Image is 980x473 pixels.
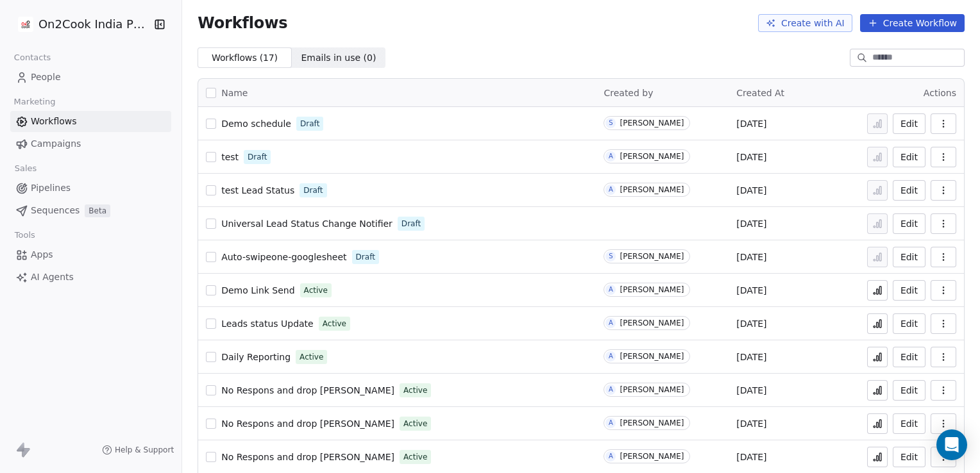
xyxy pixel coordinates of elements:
div: S [609,251,612,261]
div: [PERSON_NAME] [620,252,684,261]
span: Leads status Update [221,319,314,329]
a: Campaigns [10,133,171,154]
a: Auto-swipeone-googlesheet [221,251,346,263]
a: Pipelines [10,178,171,199]
a: Daily Reporting [221,351,291,363]
a: Apps [10,244,171,265]
button: Edit [893,247,925,267]
span: [DATE] [736,317,766,330]
span: [DATE] [736,417,766,430]
span: Daily Reporting [221,352,291,362]
span: No Respons and drop [PERSON_NAME] [221,385,394,395]
span: Pipelines [31,181,71,195]
span: Tools [9,226,40,245]
div: A [609,418,613,428]
span: Beta [85,204,110,217]
a: People [10,67,171,88]
div: [PERSON_NAME] [620,319,684,328]
div: [PERSON_NAME] [620,419,684,427]
a: test Lead Status [221,184,294,197]
span: Contacts [8,48,56,67]
a: Workflows [10,111,171,132]
a: Universal Lead Status Change Notifier [221,217,393,230]
div: A [609,151,613,162]
div: Open Intercom Messenger [936,429,967,460]
button: Create with AI [758,14,852,32]
button: Edit [893,347,925,367]
span: No Respons and drop [PERSON_NAME] [221,419,394,429]
span: People [31,71,61,84]
div: A [609,318,613,328]
span: Help & Support [115,445,174,455]
span: AI Agents [31,270,74,284]
span: Created by [604,88,653,98]
span: Draft [401,218,421,229]
a: test [221,151,239,163]
span: Active [403,385,427,396]
span: Sales [9,159,42,178]
span: Active [403,418,427,429]
button: Edit [893,180,925,201]
button: On2Cook India Pvt. Ltd. [15,13,144,35]
span: Campaigns [31,137,81,151]
button: Edit [893,313,925,334]
span: Universal Lead Status Change Notifier [221,219,393,229]
div: [PERSON_NAME] [620,352,684,361]
span: On2Cook India Pvt. Ltd. [38,16,149,33]
div: [PERSON_NAME] [620,185,684,194]
div: [PERSON_NAME] [620,152,684,161]
a: Leads status Update [221,317,314,330]
span: Workflows [31,115,77,128]
span: [DATE] [736,351,766,363]
span: Marketing [8,92,61,112]
span: test Lead Status [221,185,294,195]
a: Demo Link Send [221,284,294,297]
a: No Respons and drop [PERSON_NAME] [221,451,394,463]
a: Demo schedule [221,117,291,130]
span: [DATE] [736,217,766,230]
span: Name [221,87,248,100]
span: Actions [924,88,956,98]
button: Edit [893,447,925,467]
span: Demo schedule [221,119,291,129]
div: A [609,451,613,461]
a: SequencesBeta [10,200,171,221]
button: Edit [893,280,925,301]
a: Edit [893,213,925,234]
button: Edit [893,413,925,434]
div: [PERSON_NAME] [620,385,684,394]
div: [PERSON_NAME] [620,285,684,294]
div: A [609,285,613,295]
a: Help & Support [102,445,174,455]
span: Active [304,285,328,296]
span: Apps [31,248,53,261]
span: Created At [736,88,784,98]
div: [PERSON_NAME] [620,452,684,461]
span: [DATE] [736,384,766,397]
span: Draft [248,151,267,163]
span: Emails in use ( 0 ) [301,51,376,65]
span: [DATE] [736,284,766,297]
button: Create Workflow [860,14,965,32]
span: Draft [303,185,323,196]
a: No Respons and drop [PERSON_NAME] [221,384,394,397]
span: Workflows [198,14,287,32]
div: A [609,185,613,195]
span: [DATE] [736,151,766,163]
div: A [609,351,613,361]
a: Edit [893,113,925,134]
span: Demo Link Send [221,285,294,295]
a: AI Agents [10,267,171,288]
div: A [609,385,613,395]
span: [DATE] [736,184,766,197]
span: [DATE] [736,451,766,463]
span: Active [323,318,346,329]
button: Edit [893,147,925,167]
span: Draft [300,118,319,129]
